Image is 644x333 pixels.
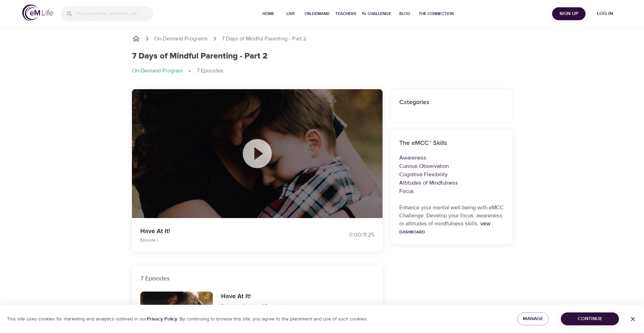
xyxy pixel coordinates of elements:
[588,7,622,20] button: Log in
[197,67,223,75] p: 7 Episodes
[419,10,454,17] span: The Connection
[399,204,504,236] p: Enhance your mental well-being with eMCC Challenge. Develop your focus, awareness or attitudes of...
[399,138,504,148] h6: The eMCC™ Skills
[76,6,153,21] input: Find programs, teachers, etc...
[282,10,299,17] span: Live
[132,67,512,75] nav: breadcrumb
[552,7,586,20] button: Sign Up
[517,312,549,325] button: Manage
[566,315,613,323] span: Continue
[396,10,413,17] span: Blog
[399,154,504,162] p: Awareness
[561,312,619,325] button: Continue
[555,9,583,18] span: Sign Up
[221,303,284,309] span: Episode 1 - 11 minutes 25 seconds
[362,10,391,17] span: 1% Challenge
[335,10,356,17] span: Teachers
[140,274,374,283] p: 7 Episodes
[140,226,314,236] p: Have At It!
[399,162,504,170] p: Curious Observation
[154,35,208,43] a: On-Demand Programs
[399,179,504,187] p: Attitudes of Mindfulness
[260,10,277,17] span: Home
[305,10,330,17] span: On-Demand
[523,315,543,323] span: Manage
[221,292,284,302] h6: Have At It!
[399,170,504,179] p: Cognitive Flexibility
[140,237,314,243] p: Episode 1
[132,34,512,43] nav: breadcrumb
[132,67,183,75] p: On-Demand Program
[147,316,177,322] a: Privacy Policy
[22,5,53,21] img: logo
[132,51,268,61] h1: 7 Days of Mindful Parenting - Part 2
[399,187,504,195] p: Focus
[591,9,619,18] span: Log in
[222,35,306,43] p: 7 Days of Mindful Parenting - Part 2
[322,231,374,239] div: 0:00 / 11:25
[399,98,504,108] h6: Categories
